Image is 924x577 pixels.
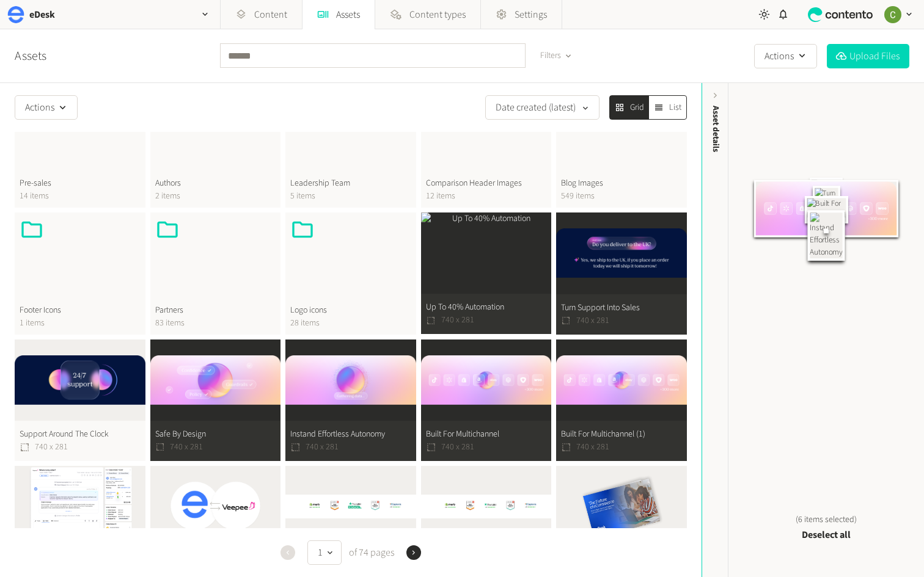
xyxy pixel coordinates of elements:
[796,513,857,526] div: (6 items selected)
[669,101,681,114] span: List
[155,190,276,203] span: 2 items
[426,190,547,203] span: 12 items
[754,180,899,237] img: Built For Multichannel (1)
[20,304,141,317] span: Footer Icons
[290,304,411,317] span: Logo icons
[15,97,145,208] button: Pre-sales14 items
[290,190,411,203] span: 5 items
[808,210,845,261] img: Instand Effortless Autonomy
[485,95,599,120] button: Date created (latest)
[290,177,411,190] span: Leadership Team
[155,177,276,190] span: Authors
[802,526,851,543] button: Deselect all
[307,540,342,565] button: 1
[710,106,722,152] span: Asset details
[346,545,394,560] span: of 74 pages
[15,95,78,120] button: Actions
[285,212,416,335] button: Logo icons28 items
[561,177,682,190] span: Blog Images
[754,44,817,68] button: Actions
[812,228,840,281] img: Safe By Design
[812,186,840,233] img: Turn Support Into Sales
[20,190,141,203] span: 14 items
[421,97,552,208] button: Comparison Header Images12 items
[827,44,909,68] button: Upload Files
[150,97,281,208] button: Authors2 items
[29,7,55,22] h2: eDesk
[20,317,141,330] span: 1 items
[155,317,276,330] span: 83 items
[155,304,276,317] span: Partners
[515,7,547,22] span: Settings
[285,97,416,208] button: Leadership Team5 items
[15,47,46,65] a: Assets
[150,212,281,335] button: Partners83 items
[426,177,547,190] span: Comparison Header Images
[810,178,843,210] img: Up To 40% Automation
[630,101,644,114] span: Grid
[530,45,581,67] button: Filters
[804,196,848,223] img: Built For Multichannel
[7,6,24,23] img: eDesk
[409,7,466,22] span: Content types
[290,317,411,330] span: 28 items
[884,6,901,23] img: Chloe Ryan
[556,97,687,208] button: Blog Images549 items
[561,190,682,203] span: 549 items
[15,212,145,335] button: Footer Icons1 items
[20,177,141,190] span: Pre-sales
